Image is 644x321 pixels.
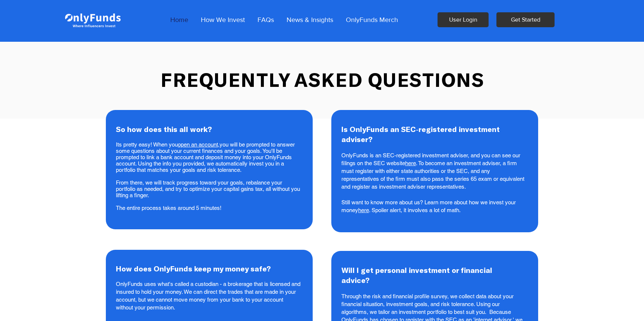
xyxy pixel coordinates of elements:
[283,10,337,29] p: News & Insights
[164,10,195,29] a: Home
[167,10,192,29] p: Home
[358,207,369,213] a: here
[116,125,212,133] span: So how does this all work?
[341,160,524,190] span: . To become an investment adviser, a firm must register with either state authorities or the SEC,...
[340,10,404,29] a: OnlyFunds Merch
[511,16,540,24] span: Get Started
[64,7,121,33] img: Onlyfunds logo in white on a blue background.
[116,264,271,273] span: How does OnlyFunds keep my money safe?
[341,125,500,144] span: Is OnlyFunds an SEC-registered investment adviser?
[254,10,278,29] p: FAQs
[341,152,520,166] span: OnlyFunds is an SEC-registered investment adviser, and you can see our filings on the SEC website
[438,12,489,27] a: User Login
[197,10,249,29] p: How We Invest
[178,141,220,148] a: open an account,
[280,10,340,29] a: News & Insights
[369,207,461,213] span: . Spoiler alert, it involves a lot of math.
[405,160,416,166] a: here
[342,10,402,29] p: OnlyFunds Merch
[116,205,221,211] span: The entire process takes around 5 minutes!
[195,10,251,29] a: How We Invest
[116,141,300,198] span: Its pretty easy! When you you will be prompted to answer some questions about your current financ...
[164,10,404,29] nav: Site
[496,12,555,27] a: Get Started
[251,10,280,29] a: FAQs
[341,199,516,213] span: Still want to know more about us? Learn more about how we invest your money
[161,68,484,91] span: FREQUENTLY ASKED QUESTIONS
[341,265,492,284] span: Will I get personal investment or financial advice?
[449,16,477,24] span: User Login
